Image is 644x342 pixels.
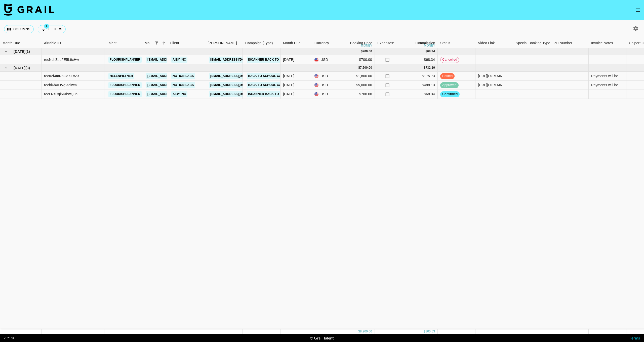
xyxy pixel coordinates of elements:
[247,73,295,79] a: Back to School Campaign
[245,38,273,48] div: Campaign (Type)
[171,57,187,63] a: AIBY Inc
[425,66,435,70] div: 732.19
[360,66,372,70] div: 7,500.00
[478,73,510,78] div: https://www.youtube.com/shorts/Pe_1Iz1B5AE
[104,38,142,48] div: Talent
[167,38,205,48] div: Client
[400,55,438,64] div: $68.34
[146,57,203,63] a: [EMAIL_ADDRESS][DOMAIN_NAME]
[478,82,510,88] div: https://www.youtube.com/watch?v=_nc47kvV50Q
[247,57,311,63] a: iScanner Back To School Campaign
[361,49,363,54] div: $
[209,82,265,88] a: [EMAIL_ADDRESS][DOMAIN_NAME]
[108,73,134,79] a: helenpiltner
[312,90,337,99] div: USD
[312,55,337,64] div: USD
[44,38,61,48] div: Airtable ID
[589,38,626,48] div: Invoice Notes
[3,64,10,71] button: hide children
[591,73,624,78] div: Payments will be made via Lumanu payments. Account information sent to payments@grail-talent.com
[25,49,30,54] span: ( 1 )
[108,82,142,88] a: flourishplanner
[424,329,426,334] div: $
[312,38,337,48] div: Currency
[145,38,153,48] div: Manager
[516,38,550,48] div: Special Booking Type
[310,335,334,340] div: © Grail Talent
[38,25,66,33] button: Show filters
[171,73,195,79] a: Notion Labs
[44,57,79,62] div: recNchZucFE5L6cHw
[350,38,372,48] div: Booking Price
[375,38,400,48] div: Expenses: Remove Commission?
[14,49,25,54] span: [DATE]
[440,57,459,62] span: cancelled
[146,73,203,79] a: [EMAIL_ADDRESS][DOMAIN_NAME]
[243,38,280,48] div: Campaign (Type)
[4,336,14,340] div: v 1.7.103
[283,73,294,78] div: Sep '25
[171,82,195,88] a: Notion Labs
[513,38,551,48] div: Special Booking Type
[358,329,360,334] div: $
[146,82,203,88] a: [EMAIL_ADDRESS][DOMAIN_NAME]
[42,38,104,48] div: Airtable ID
[440,83,459,88] span: approved
[247,82,295,88] a: Back to School Campaign
[337,55,375,64] div: $700.00
[283,82,294,88] div: Sep '25
[377,38,399,48] div: Expenses: Remove Commission?
[209,73,265,79] a: [EMAIL_ADDRESS][DOMAIN_NAME]
[591,82,624,88] div: Payments will be made via Lumanu payments. Account information sent to payments@grail-talent.com
[337,90,375,99] div: $700.00
[475,38,513,48] div: Video Link
[208,38,237,48] div: [PERSON_NAME]
[337,81,375,90] div: $5,000.00
[142,38,167,48] div: Manager
[25,65,30,70] span: ( 3 )
[427,49,435,54] div: 68.34
[3,38,20,48] div: Month Due
[630,335,640,340] a: Terms
[283,38,301,48] div: Month Due
[44,24,49,29] span: 1
[3,48,10,55] button: hide children
[209,57,265,63] a: [EMAIL_ADDRESS][DOMAIN_NAME]
[360,329,372,334] div: 8,200.00
[44,82,77,88] div: rechi4bAOVg2telwm
[425,49,427,54] div: $
[400,90,438,99] div: $68.34
[108,57,142,63] a: flourishplanner
[400,81,438,90] div: $488.13
[591,38,613,48] div: Invoice Notes
[160,39,167,47] button: Sort
[424,66,426,70] div: $
[209,91,265,97] a: [EMAIL_ADDRESS][DOMAIN_NAME]
[553,38,572,48] div: PO Number
[4,4,54,16] img: Grail Talent
[312,72,337,81] div: USD
[440,38,451,48] div: Status
[108,91,142,97] a: flourishplanner
[44,73,79,78] div: recu2f4mRpGaXEvZX
[363,49,372,54] div: 700.00
[438,38,475,48] div: Status
[146,91,203,97] a: [EMAIL_ADDRESS][DOMAIN_NAME]
[314,38,329,48] div: Currency
[247,91,311,97] a: iScanner Back To School Campaign
[171,91,187,97] a: AIBY Inc
[337,72,375,81] div: $1,800.00
[283,57,294,62] div: Aug '25
[170,38,179,48] div: Client
[478,38,495,48] div: Video Link
[424,44,435,47] div: money
[440,92,460,97] span: confirmed
[440,74,455,78] span: posted
[283,92,294,97] div: Sep '25
[14,65,25,70] span: [DATE]
[205,38,243,48] div: Booker
[415,38,435,48] div: Commission
[633,5,643,15] button: open drawer
[425,329,435,334] div: 800.53
[551,38,589,48] div: PO Number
